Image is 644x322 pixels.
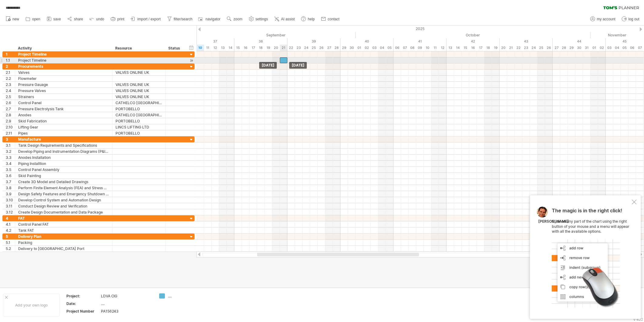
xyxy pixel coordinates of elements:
a: log out [620,15,641,23]
div: Thursday, 6 November 2025 [629,45,636,51]
div: 3.11 [6,203,15,209]
div: 3.1 [6,142,15,148]
div: 2.11 [6,130,15,136]
div: Friday, 10 October 2025 [424,45,431,51]
div: Saturday, 20 September 2025 [272,45,280,51]
a: share [66,15,85,23]
div: Create Design Documentation and Data Package [18,209,109,215]
div: 38 [234,38,287,45]
div: Wednesday, 10 September 2025 [196,45,204,51]
div: Skid Painting [18,173,109,179]
div: 3.3 [6,155,15,160]
div: Tuesday, 4 November 2025 [613,45,621,51]
div: Friday, 24 October 2025 [530,45,538,51]
div: Monday, 15 September 2025 [234,45,242,51]
div: Tuesday, 23 September 2025 [295,45,303,51]
div: [PERSON_NAME] [538,219,569,224]
div: .... [101,301,152,306]
div: Sunday, 14 September 2025 [227,45,234,51]
div: Manufacture [18,136,109,142]
div: Sunday, 28 September 2025 [333,45,340,51]
div: Wednesday, 15 October 2025 [462,45,469,51]
span: my account [597,17,615,21]
div: Thursday, 2 October 2025 [363,45,371,51]
span: navigator [206,17,220,21]
div: Control Panel Assembly [18,167,109,173]
div: Monday, 20 October 2025 [500,45,507,51]
div: Design Safety Features and Emergency Shutdown Systems [18,191,109,197]
div: 3.4 [6,161,15,166]
div: 2.3 [6,82,15,87]
span: settings [256,17,268,21]
div: Procurements [18,63,109,69]
div: Saturday, 1 November 2025 [591,45,598,51]
div: Pressure Gauage [18,82,109,87]
div: [DATE] [259,62,277,69]
div: VALVES ONLINE UK [116,82,162,87]
div: scroll to activity [189,57,194,64]
div: Sunday, 19 October 2025 [492,45,500,51]
a: AI assist [273,15,297,23]
div: Thursday, 23 October 2025 [522,45,530,51]
div: 2.6 [6,100,15,106]
div: Piping Installtion [18,161,109,166]
div: Sunday, 12 October 2025 [439,45,447,51]
div: Tuesday, 14 October 2025 [454,45,462,51]
div: Lifting Gear [18,124,109,130]
div: LINCS LIFTING LTD [116,124,162,130]
div: 4.1 [6,221,15,227]
div: VALVES ONLINE UK [116,70,162,75]
div: Wednesday, 29 October 2025 [568,45,575,51]
div: Saturday, 25 October 2025 [538,45,545,51]
div: 37 [181,38,234,45]
div: 2.5 [6,94,15,100]
div: Flowmeter [18,76,109,81]
div: Friday, 7 November 2025 [636,45,644,51]
div: Add your own logo [3,294,60,317]
div: 2.4 [6,88,15,94]
div: September 2025 [128,32,356,38]
span: import / export [137,17,161,21]
div: 1.1 [6,57,15,63]
div: VALVES ONLINE UK [116,94,162,100]
div: 2.10 [6,124,15,130]
div: 2.1 [6,70,15,75]
div: Sunday, 26 October 2025 [545,45,553,51]
div: Monday, 22 September 2025 [287,45,295,51]
div: Delivery to [GEOGRAPHIC_DATA] Port [18,246,109,252]
div: Thursday, 9 October 2025 [416,45,424,51]
div: Activity [18,45,109,51]
span: share [74,17,83,21]
div: Control Panel FAT [18,221,109,227]
div: 39 [287,38,340,45]
a: help [300,15,317,23]
div: 42 [447,38,500,45]
div: 1 [6,51,15,57]
span: new [12,17,19,21]
div: 3.10 [6,197,15,203]
div: Click on any part of the chart using the right button of your mouse and a menu will appear with a... [552,208,631,308]
a: undo [88,15,106,23]
div: 3.2 [6,149,15,154]
div: Friday, 19 September 2025 [265,45,272,51]
div: Control Panel [18,100,109,106]
div: Sunday, 2 November 2025 [598,45,606,51]
div: Project: [66,293,100,299]
div: 5.2 [6,246,15,252]
div: 44 [553,38,606,45]
div: Pressure Valves [18,88,109,94]
div: Skid Fabrication [18,118,109,124]
div: PORTOBELLO [116,118,162,124]
div: Tuesday, 7 October 2025 [401,45,409,51]
div: 3 [6,136,15,142]
div: CATHELCO [GEOGRAPHIC_DATA] [116,112,162,118]
div: 5 [6,234,15,239]
div: Project Number [66,309,100,314]
div: Sunday, 21 September 2025 [280,45,287,51]
div: Monday, 29 September 2025 [340,45,348,51]
div: 3.12 [6,209,15,215]
div: [DATE] [289,62,307,69]
div: 2 [6,63,15,69]
div: Monday, 6 October 2025 [394,45,401,51]
div: 3.9 [6,191,15,197]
